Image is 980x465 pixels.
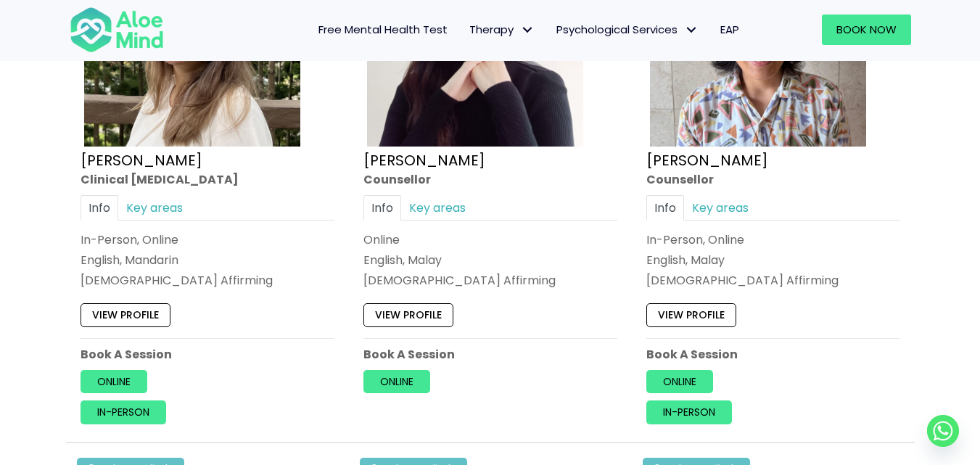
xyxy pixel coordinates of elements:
[363,272,617,289] div: [DEMOGRAPHIC_DATA] Affirming
[363,195,401,221] a: Info
[646,303,736,326] a: View profile
[318,22,448,37] span: Free Mental Health Test
[81,346,334,363] p: Book A Session
[81,195,118,221] a: Info
[709,15,750,45] a: EAP
[684,195,757,221] a: Key areas
[363,149,485,170] a: [PERSON_NAME]
[720,22,739,37] span: EAP
[646,195,684,221] a: Info
[81,149,202,170] a: [PERSON_NAME]
[927,415,959,447] a: Whatsapp
[545,15,709,45] a: Psychological ServicesPsychological Services: submenu
[681,20,702,41] span: Psychological Services: submenu
[363,231,617,248] div: Online
[81,400,166,424] a: In-person
[70,6,164,54] img: Aloe mind Logo
[81,272,334,289] div: [DEMOGRAPHIC_DATA] Affirming
[646,272,900,289] div: [DEMOGRAPHIC_DATA] Affirming
[401,195,474,221] a: Key areas
[363,303,453,326] a: View profile
[646,149,768,170] a: [PERSON_NAME]
[836,22,897,37] span: Book Now
[81,252,334,268] p: English, Mandarin
[646,400,732,424] a: In-person
[81,370,147,393] a: Online
[646,370,713,393] a: Online
[81,170,334,187] div: Clinical [MEDICAL_DATA]
[646,252,900,268] p: English, Malay
[183,15,750,45] nav: Menu
[469,22,535,37] span: Therapy
[308,15,458,45] a: Free Mental Health Test
[646,170,900,187] div: Counsellor
[646,231,900,248] div: In-Person, Online
[363,370,430,393] a: Online
[81,303,170,326] a: View profile
[517,20,538,41] span: Therapy: submenu
[556,22,699,37] span: Psychological Services
[363,170,617,187] div: Counsellor
[118,195,191,221] a: Key areas
[822,15,911,45] a: Book Now
[646,346,900,363] p: Book A Session
[363,252,617,268] p: English, Malay
[458,15,545,45] a: TherapyTherapy: submenu
[81,231,334,248] div: In-Person, Online
[363,346,617,363] p: Book A Session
